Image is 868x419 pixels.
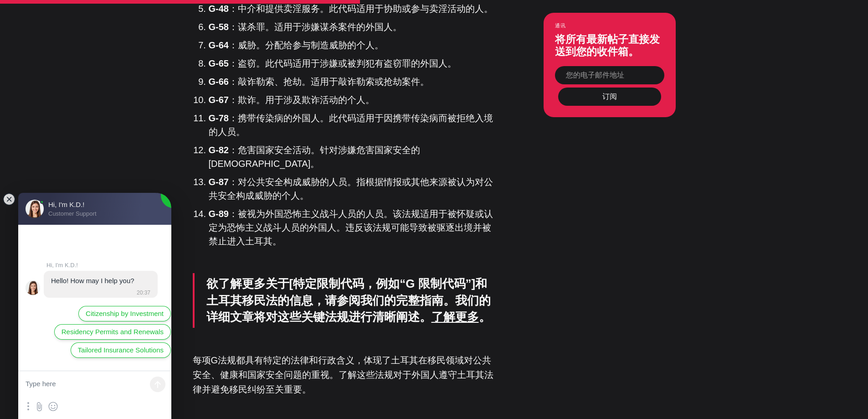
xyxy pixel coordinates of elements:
font: 通讯 [555,23,566,28]
font: G-82 [209,145,229,155]
font: ：中介和提供卖淫服务。此代码适用于协助或参与卖淫活动的人。 [229,4,493,14]
font: G-89 [209,209,229,219]
font: 。 [479,310,491,324]
font: ：谋杀罪。适用于涉嫌谋杀案件的外国人。 [229,22,402,32]
span: Citizenship by Investment [86,309,164,319]
input: 您的电子邮件地址 [555,66,664,84]
jdiv: Hello! How may I help you? [51,277,134,285]
font: G-65 [209,58,229,68]
jdiv: 20:37 [134,290,150,296]
font: G-87 [209,177,229,187]
font: G-48 [209,4,229,14]
font: 欲了解更多关于[特定限制代码，例如“G 限制代码”]和土耳其移民法的信息，请参阅我们的完整指南。我们的详细文章将对这些关键法规进行清晰阐述。 [206,277,491,324]
font: G-58 [209,22,229,32]
font: 将所有最新帖子直接发送到您的收件箱。 [555,33,660,58]
span: Tailored Insurance Solutions [78,345,164,355]
font: 订阅 [602,93,617,100]
font: ：欺诈。用于涉及欺诈活动的个人。 [229,95,375,105]
font: ：被视为外国恐怖主义战斗人员的人员。该法规适用于被怀疑或认定为恐怖主义战斗人员的外国人。违反该法规可能导致被驱逐出境并被禁止进入土耳其。 [209,209,493,246]
font: G-66 [209,77,229,87]
font: ：对公共安全构成威胁的人员。指根据情报或其他来源被认为对公共安全构成威胁的个人。 [209,177,493,201]
font: ：威胁。分配给参与制造威胁的个人。 [229,40,384,50]
font: G-78 [209,113,229,123]
a: 了解更多 [431,310,479,324]
font: G-64 [209,40,229,50]
span: Residency Permits and Renewals [62,327,164,337]
jdiv: 15.08.25 20:37:57 [44,271,158,298]
font: G-67 [209,95,229,105]
font: ：携带传染病的外国人。此代码适用于因携带传染病而被拒绝入境的人员。 [209,113,493,137]
font: ：盗窃。此代码适用于涉嫌或被判犯有盗窃罪的外国人。 [229,58,457,68]
jdiv: Hi, I'm K.D.! [26,280,40,295]
font: ：危害国家安全活动。针对涉嫌危害国家安全的[DEMOGRAPHIC_DATA]。 [209,145,420,169]
font: ：敲诈勒索、抢劫。适用于敲诈勒索或抢劫案件。 [229,77,429,87]
font: 每项G法规都具有特定的法律和行政含义，体现了土耳其在移民领域对公共安全、健康和国家安全问题的重视。了解这些法规对于外国人遵守土耳其法律并避免移民纠纷至关重要。 [193,355,493,394]
jdiv: Hi, I'm K.D.! [46,262,164,269]
button: 订阅 [558,88,661,106]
